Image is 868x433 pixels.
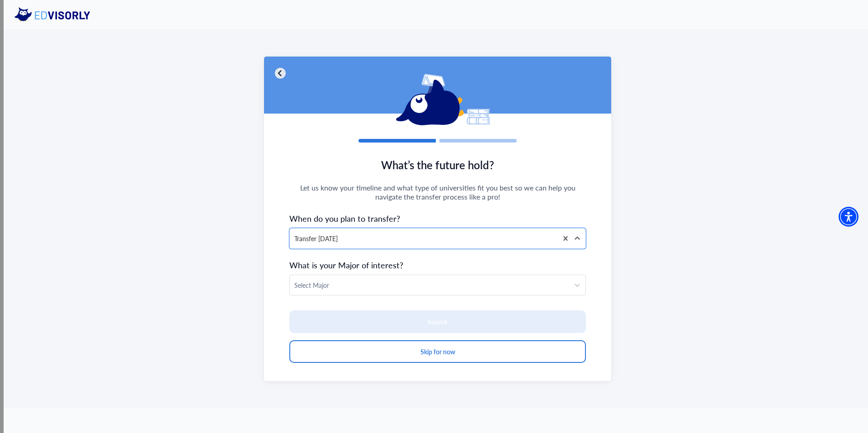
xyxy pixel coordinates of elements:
div: Transfer [DATE] [294,234,553,243]
span: What is your Major of interest? [289,259,586,271]
div: Accessibility Menu [839,207,859,227]
img: eddy-reading [396,74,490,125]
span: When do you plan to transfer? [289,212,586,224]
input: Text field [294,281,296,290]
button: Skip for now [289,340,586,363]
span: What’s the future hold? [289,157,586,172]
img: eddy logo [14,7,98,22]
img: chevron-left-circle [275,67,286,79]
span: Let us know your timeline and what type of universities fit you best so we can help you navigate ... [289,183,586,201]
